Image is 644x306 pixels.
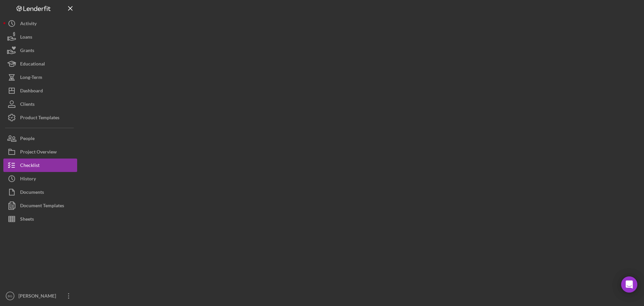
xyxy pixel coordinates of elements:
button: Dashboard [3,84,77,97]
div: Product Templates [20,111,59,126]
div: Clients [20,97,35,113]
div: Grants [20,44,34,59]
text: BG [8,294,12,298]
div: [PERSON_NAME] [17,289,60,304]
button: Clients [3,97,77,111]
div: Documents [20,185,44,201]
div: History [20,172,36,187]
div: Activity [20,17,37,32]
button: Educational [3,57,77,71]
button: BG[PERSON_NAME] [3,289,77,303]
div: Checklist [20,159,40,174]
button: Product Templates [3,111,77,124]
div: Sheets [20,212,34,227]
button: Checklist [3,159,77,172]
button: Loans [3,30,77,44]
button: Long-Term [3,71,77,84]
button: People [3,132,77,145]
button: History [3,172,77,185]
button: Activity [3,17,77,30]
div: Educational [20,57,45,72]
button: Documents [3,185,77,199]
div: Document Templates [20,199,64,214]
div: Open Intercom Messenger [621,276,637,293]
button: Document Templates [3,199,77,212]
button: Project Overview [3,145,77,159]
div: Project Overview [20,145,57,160]
div: Loans [20,30,32,45]
button: Sheets [3,212,77,226]
button: Grants [3,44,77,57]
div: People [20,132,35,147]
div: Long-Term [20,71,42,86]
div: Dashboard [20,84,43,99]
